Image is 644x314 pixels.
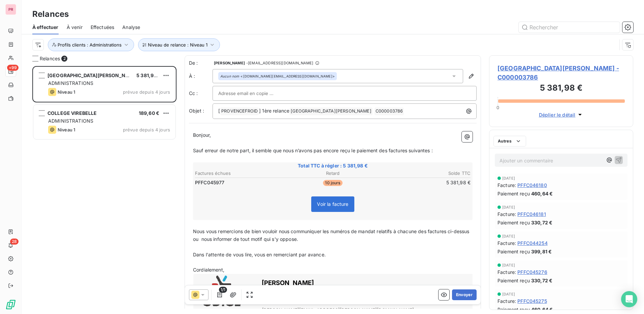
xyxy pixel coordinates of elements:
span: [ [218,108,220,114]
input: Rechercher [519,22,620,33]
span: COLLEGE VIREBELLE [47,110,97,116]
span: - [EMAIL_ADDRESS][DOMAIN_NAME] [246,61,313,65]
span: 2 [61,56,67,62]
span: Niveau 1 [58,127,75,132]
span: 460,64 € [531,306,553,313]
span: [DATE] [502,292,515,296]
span: C000003786 [375,107,404,115]
h3: 5 381,98 € [497,82,625,95]
span: [DATE] [502,205,515,209]
span: prévue depuis 4 jours [123,89,170,95]
span: Paiement reçu [497,306,530,313]
span: À venir [67,24,83,31]
span: 5 381,98 € [136,72,161,78]
button: Profils clients : Administrations [48,38,134,51]
span: Niveau 1 [58,89,75,95]
span: [DATE] [502,263,515,267]
input: Adresse email en copie ... [218,88,291,98]
span: 10 jours [323,180,342,186]
span: 28 [10,239,19,245]
th: Factures échues [195,170,286,177]
span: Profils clients : Administrations [58,42,122,48]
div: <[DOMAIN_NAME][EMAIL_ADDRESS][DOMAIN_NAME]> [220,74,335,78]
td: 5 381,98 € [379,179,471,186]
img: Logo LeanPay [5,299,16,310]
th: Retard [287,170,379,177]
div: grid [32,66,176,314]
em: Aucun nom [220,74,239,78]
div: Open Intercom Messenger [621,291,637,307]
span: Facture : [497,240,516,247]
span: Effectuées [91,24,115,31]
span: PROVENCEFROID [220,107,259,115]
span: PFFC045276 [517,269,547,276]
span: De : [189,60,213,66]
span: [GEOGRAPHIC_DATA][PERSON_NAME] [290,107,373,115]
span: prévue depuis 4 jours [123,127,170,132]
th: Solde TTC [379,170,471,177]
span: 0 [496,105,499,110]
span: PFFC046180 [517,182,547,189]
h3: Relances [32,8,69,20]
div: PR [5,4,16,15]
span: Total TTC à régler : 5 381,98 € [194,162,472,169]
span: Niveau de relance : Niveau 1 [148,42,207,48]
button: Déplier le détail [537,111,586,119]
span: PFFC045275 [517,297,547,305]
span: +99 [7,65,19,71]
span: À effectuer [32,24,59,31]
span: Bonjour, [193,132,211,138]
span: Facture : [497,269,516,276]
span: ADMINISTRATIONS [48,80,93,86]
span: Facture : [497,297,516,305]
button: Niveau de relance : Niveau 1 [138,38,220,51]
span: [DATE] [502,176,515,180]
label: À : [189,73,213,80]
span: 189,60 € [139,110,159,116]
span: PFFC044254 [517,240,548,247]
label: Cc : [189,90,213,97]
span: Facture : [497,182,516,189]
span: Paiement reçu [497,190,530,197]
span: 460,64 € [531,190,553,197]
span: [DATE] [502,234,515,238]
span: Paiement reçu [497,277,530,284]
span: [GEOGRAPHIC_DATA][PERSON_NAME] [47,72,138,78]
span: ] 1ère relance [259,108,289,114]
span: 330,72 € [531,277,552,284]
span: 1/1 [219,287,227,293]
span: Dans l'attente de vous lire, vous en remerciant par avance. [193,252,326,257]
span: Paiement reçu [497,219,530,226]
span: Déplier le détail [539,111,576,118]
span: [GEOGRAPHIC_DATA][PERSON_NAME] - C000003786 [497,64,625,82]
span: 399,81 € [531,248,552,255]
span: Voir la facture [317,201,348,207]
span: [PERSON_NAME] [214,61,245,65]
span: Sauf erreur de notre part, il semble que nous n’avons pas encore reçu le paiement des factures su... [193,148,433,153]
span: Cordialement, [193,267,224,273]
span: Facture : [497,211,516,218]
span: Nous vous remercions de bien vouloir nous communiquer les numéros de mandat relatifs à chacune de... [193,228,471,242]
span: Objet : [189,108,204,114]
span: PFFC046181 [517,211,546,218]
span: PFFC045977 [195,179,225,186]
button: Envoyer [452,289,477,300]
span: Relances [40,55,60,62]
span: 330,72 € [531,219,552,226]
span: ADMINISTRATIONS [48,118,93,124]
button: Autres [493,136,526,147]
span: Analyse [122,24,140,31]
span: Paiement reçu [497,248,530,255]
